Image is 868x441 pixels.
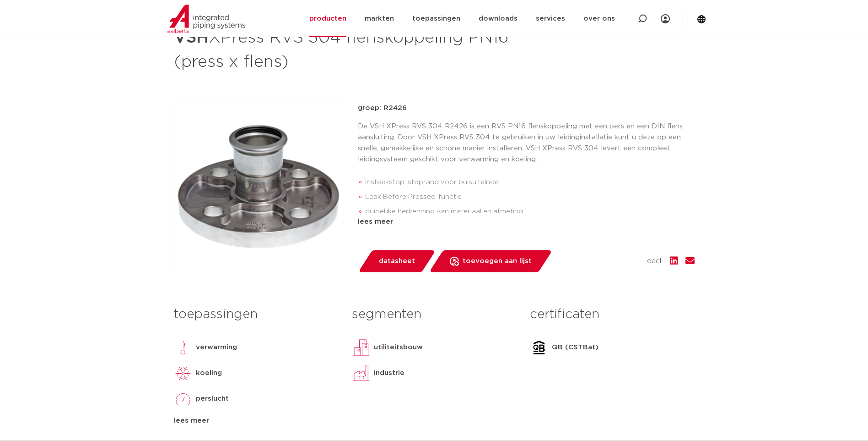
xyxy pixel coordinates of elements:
img: Product Image for VSH XPress RVS 304 flenskoppeling PN16 (press x flens) [174,103,343,272]
li: Leak Before Pressed-functie [365,190,695,204]
li: insteekstop: stoprand voor buisuiteinde [365,175,695,190]
h3: segmenten [352,305,516,324]
div: lees meer [174,415,338,426]
h1: XPress RVS 304 flenskoppeling PN16 (press x flens) [174,24,518,73]
img: koeling [174,364,192,382]
h3: toepassingen [174,305,338,324]
li: duidelijke herkenning van materiaal en afmeting [365,204,695,219]
span: toevoegen aan lijst [463,254,532,269]
p: perslucht [196,393,229,404]
h3: certificaten [530,305,694,324]
p: De VSH XPress RVS 304 R2426 is een RVS PN16 flenskoppeling met een pers en een DIN flens aansluit... [358,121,695,165]
a: datasheet [358,250,436,272]
span: deel: [647,256,663,267]
img: verwarming [174,338,192,357]
div: lees meer [358,216,695,227]
img: utiliteitsbouw [352,338,370,357]
p: verwarming [196,342,237,353]
p: QB (CSTBat) [552,342,598,353]
p: groep: R2426 [358,103,695,114]
img: QB (CSTBat) [530,338,548,357]
span: datasheet [379,254,415,269]
p: koeling [196,368,222,379]
img: perslucht [174,390,192,408]
strong: VSH [174,29,209,46]
img: industrie [352,364,370,382]
p: industrie [374,368,404,379]
p: utiliteitsbouw [374,342,423,353]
